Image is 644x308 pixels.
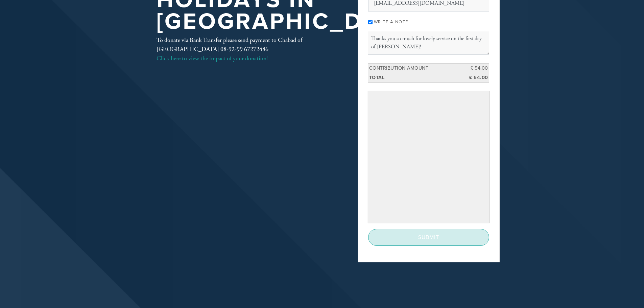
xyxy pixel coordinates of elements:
[368,229,489,246] input: Submit
[374,19,408,25] label: Write a note
[368,73,459,83] td: Total
[459,73,489,83] td: £ 54.00
[369,93,488,221] iframe: Secure payment input frame
[368,63,459,73] td: Contribution Amount
[157,54,268,62] a: Click here to view the impact of your donation!
[157,35,336,63] div: To donate via Bank Transfer please send payment to Chabad of [GEOGRAPHIC_DATA] 08-92-99 67272486
[459,63,489,73] td: £ 54.00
